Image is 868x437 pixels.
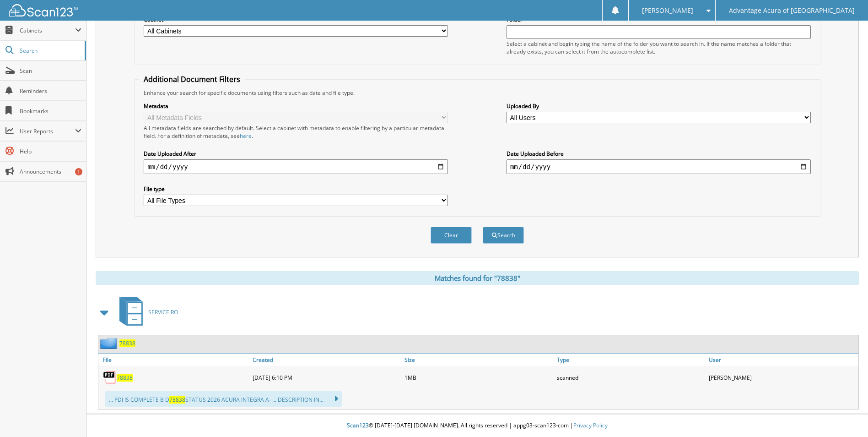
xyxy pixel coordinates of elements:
a: SERVICE RO [114,294,178,330]
input: end [507,159,811,174]
span: Scan123 [347,421,369,429]
span: User Reports [20,127,75,135]
span: [PERSON_NAME] [642,8,693,13]
label: Uploaded By [507,102,811,110]
legend: Additional Document Filters [139,74,245,84]
div: scanned [555,368,706,387]
span: 78838 [169,396,185,404]
a: Type [555,354,706,366]
div: Select a cabinet and begin typing the name of the folder you want to search in. If the name match... [507,40,811,55]
div: All metadata fields are searched by default. Select a cabinet with metadata to enable filtering b... [144,124,448,140]
span: Cabinets [20,27,75,34]
button: Clear [431,227,472,244]
input: start [144,159,448,174]
span: Announcements [20,168,81,175]
span: Advantage Acura of [GEOGRAPHIC_DATA] [729,8,855,13]
label: Metadata [144,102,448,110]
div: [PERSON_NAME] [706,368,858,387]
div: [DATE] 6:10 PM [250,368,402,387]
img: scan123-logo-white.svg [9,4,78,16]
a: 78838 [117,374,133,382]
label: File type [144,185,448,193]
div: Enhance your search for specific documents using filters such as date and file type. [139,89,815,97]
span: Reminders [20,87,81,95]
span: Search [20,47,80,55]
span: SERVICE RO [148,308,178,316]
label: Date Uploaded Before [507,150,811,158]
a: File [98,354,250,366]
div: 1 [75,168,82,175]
span: Bookmarks [20,107,81,115]
a: Created [250,354,402,366]
a: Size [402,354,554,366]
a: User [706,354,858,366]
div: Matches found for "78838" [96,271,859,285]
a: 78838 [119,339,135,347]
a: Privacy Policy [573,421,608,429]
div: ... PDI IS COMPLETE B D STATUS 2026 ACURA INTEGRA A- ... DESCRIPTION IN... [105,391,342,407]
img: PDF.png [103,371,117,384]
button: Search [483,227,524,244]
a: here [240,132,252,140]
span: Scan [20,67,81,75]
img: folder2.png [100,338,119,349]
span: Help [20,147,81,155]
div: © [DATE]-[DATE] [DOMAIN_NAME]. All rights reserved | appg03-scan123-com | [86,415,868,437]
label: Date Uploaded After [144,150,448,158]
iframe: Chat Widget [822,393,868,437]
div: 1MB [402,368,554,387]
